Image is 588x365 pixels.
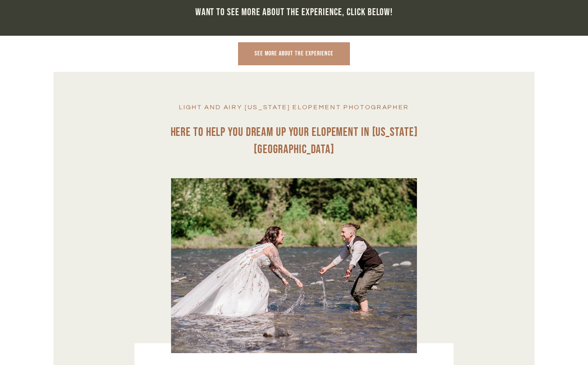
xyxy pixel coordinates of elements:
span: Here to help you dream up your Elopement in [US_STATE][GEOGRAPHIC_DATA] [171,125,418,156]
span: Light and Airy [US_STATE] Elopement Photographer [179,104,409,110]
span: Want to see more about the experience, click below! [195,6,393,18]
span: See more about the experience [255,50,333,57]
a: See more about the experience [238,42,350,65]
img: wedding couple splashing water standing in river [171,178,417,354]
